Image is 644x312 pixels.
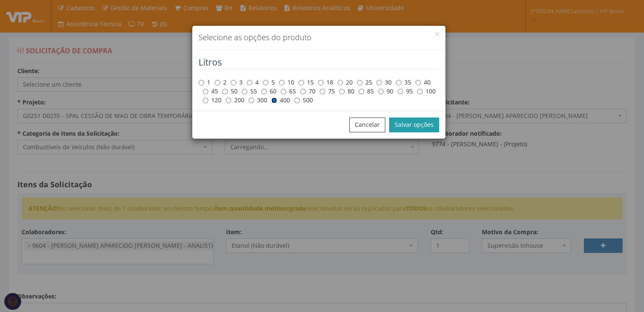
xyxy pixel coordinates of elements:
label: 30 [376,78,392,87]
label: 120 [203,96,221,104]
label: 15 [299,78,314,87]
label: 95 [398,87,413,96]
label: 100 [417,87,436,96]
label: 85 [359,87,374,96]
label: 5 [263,78,275,87]
label: 45 [203,87,218,96]
label: 1 [199,78,210,87]
label: 40 [415,78,431,87]
label: 500 [294,96,313,104]
label: 2 [215,78,227,87]
button: Salvar opções [389,118,439,132]
label: 18 [318,78,333,87]
label: 90 [378,87,393,96]
label: 35 [396,78,411,87]
label: 3 [231,78,243,87]
label: 10 [279,78,294,87]
label: 50 [222,87,238,96]
legend: Litros [199,56,439,69]
label: 60 [261,87,276,96]
label: 400 [271,96,290,104]
label: 20 [337,78,353,87]
label: 25 [357,78,372,87]
label: 70 [300,87,315,96]
label: 4 [247,78,259,87]
label: 65 [281,87,296,96]
label: 200 [226,96,244,104]
label: 55 [242,87,257,96]
button: Cancelar [349,118,385,132]
label: 75 [320,87,335,96]
label: 80 [339,87,354,96]
h4: Selecione as opções do produto [199,32,439,43]
label: 300 [249,96,267,104]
